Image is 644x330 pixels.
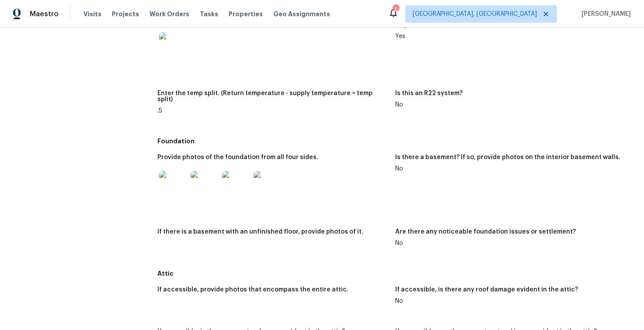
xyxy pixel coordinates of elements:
span: [PERSON_NAME] [578,10,631,18]
h5: If accessible, provide photos that encompass the entire attic. [157,287,348,293]
span: Tasks [200,11,218,17]
span: Visits [84,10,101,18]
h5: Attic [157,269,634,278]
span: Projects [112,10,139,18]
h5: Is there a basement? If so, provide photos on the interior basement walls. [396,154,621,160]
div: No [396,166,627,172]
div: 3 [393,5,399,14]
span: [GEOGRAPHIC_DATA], [GEOGRAPHIC_DATA] [413,10,537,18]
h5: Are there any noticeable foundation issues or settlement? [396,229,576,235]
div: Yes [396,33,627,39]
span: Work Orders [150,10,189,18]
h5: If accessible, is there any roof damage evident in the attic? [396,287,578,293]
div: No [396,102,627,108]
h5: Is this an R22 system? [396,90,463,96]
h5: Provide photos of the foundation from all four sides. [157,154,318,160]
div: No [396,240,627,246]
h5: If there is a basement with an unfinished floor, provide photos of it. [157,229,363,235]
span: Maestro [30,10,59,18]
div: No [396,298,627,304]
div: .5 [157,108,388,114]
h5: Foundation [157,137,634,145]
span: Properties [229,10,263,18]
h5: Enter the temp split. (Return temperature - supply temperature = temp split) [157,90,388,103]
span: Geo Assignments [273,10,330,18]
